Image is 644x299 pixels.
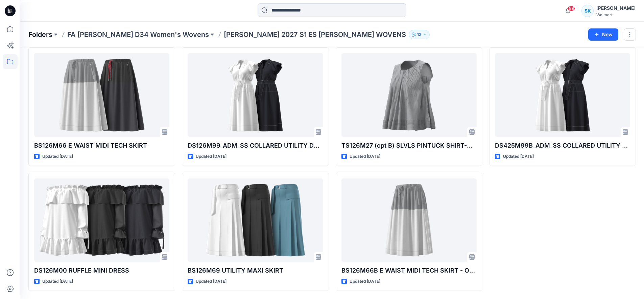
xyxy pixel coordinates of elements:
[341,53,477,137] a: TS126M27 (opt B) SLVLS PINTUCK SHIRT-OPT B
[596,4,636,12] div: [PERSON_NAME]
[341,141,477,150] p: TS126M27 (opt B) SLVLS PINTUCK SHIRT-OPT B
[196,153,226,160] p: Updated [DATE]
[568,6,575,11] span: 89
[196,278,226,285] p: Updated [DATE]
[350,153,380,160] p: Updated [DATE]
[188,266,323,275] p: BS126M69 UTILITY MAXI SKIRT
[409,30,430,39] button: 12
[34,178,169,262] a: DS126M00 RUFFLE MINI DRESS
[28,30,52,39] a: Folders
[495,53,630,137] a: DS425M99B_ADM_SS COLLARED UTILITY DRESS OPT B increased sweep
[495,141,630,150] p: DS425M99B_ADM_SS COLLARED UTILITY DRESS OPT B increased sweep
[596,12,636,17] div: Walmart
[350,278,380,285] p: Updated [DATE]
[188,178,323,262] a: BS126M69 UTILITY MAXI SKIRT
[581,5,594,17] div: SK
[188,141,323,150] p: DS126M99_ADM_SS COLLARED UTILITY DRESS [DATE] (1)
[588,28,618,41] button: New
[34,53,169,137] a: BS126M66 E WAIST MIDI TECH SKIRT
[42,153,73,160] p: Updated [DATE]
[417,31,421,38] p: 12
[341,266,477,275] p: BS126M66B E WAIST MIDI TECH SKIRT - OPT B
[503,153,534,160] p: Updated [DATE]
[224,30,406,39] p: [PERSON_NAME] 2027 S1 ES [PERSON_NAME] WOVENS
[67,30,209,39] a: FA [PERSON_NAME] D34 Women's Wovens
[341,178,477,262] a: BS126M66B E WAIST MIDI TECH SKIRT - OPT B
[34,266,169,275] p: DS126M00 RUFFLE MINI DRESS
[42,278,73,285] p: Updated [DATE]
[188,53,323,137] a: DS126M99_ADM_SS COLLARED UTILITY DRESS 10.28.24 (1)
[34,141,169,150] p: BS126M66 E WAIST MIDI TECH SKIRT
